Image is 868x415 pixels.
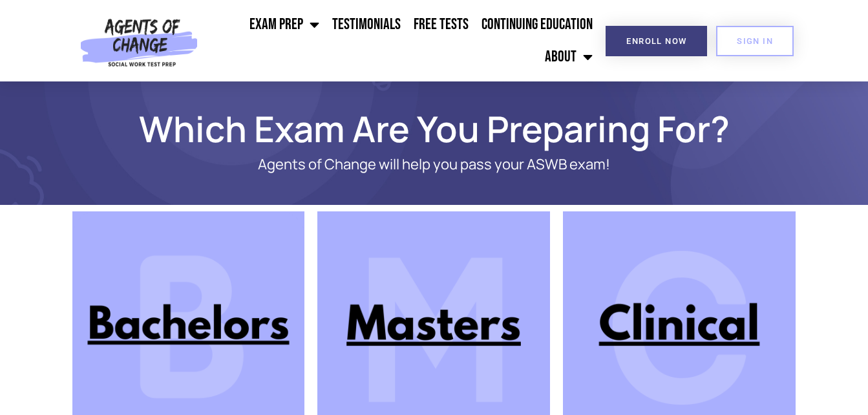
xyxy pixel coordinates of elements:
a: Testimonials [326,8,407,41]
a: Continuing Education [475,8,599,41]
p: Agents of Change will help you pass your ASWB exam! [118,156,751,173]
span: SIGN IN [737,37,773,45]
h1: Which Exam Are You Preparing For? [66,114,803,144]
a: Exam Prep [243,8,326,41]
a: Enroll Now [606,26,707,56]
a: Free Tests [407,8,475,41]
nav: Menu [204,8,599,73]
a: SIGN IN [716,26,794,56]
span: Enroll Now [626,37,686,45]
a: About [538,41,599,73]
